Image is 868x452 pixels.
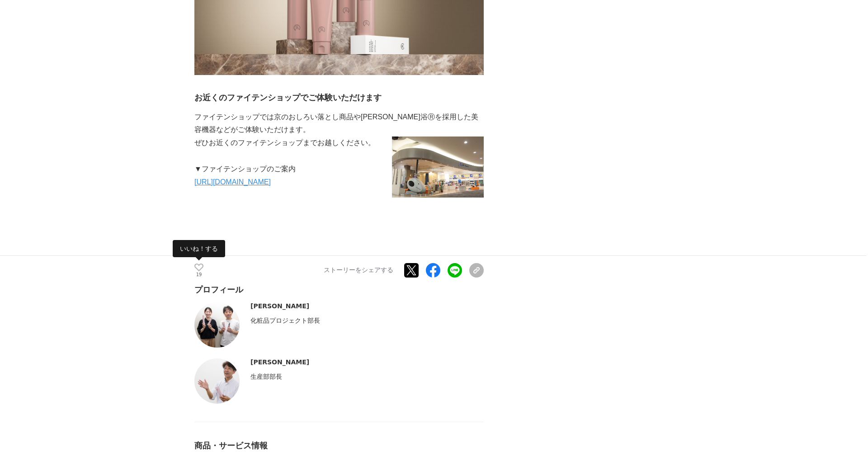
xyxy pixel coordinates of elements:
[194,91,484,104] h3: お近くのファイテンショップでご体験いただけます
[194,163,484,176] p: ▼ファイテンショップのご案内
[250,302,484,310] div: [PERSON_NAME]
[250,373,282,380] span: 生産部部長
[194,137,484,150] p: ぜひお近くのファイテンショップまでお越しください。
[173,240,225,257] span: いいね！する
[250,317,320,324] span: 化粧品プロジェクト部長
[250,358,484,366] div: [PERSON_NAME]
[194,284,484,295] div: プロフィール
[194,302,240,348] img: thumbnail_c4c17a40-a076-11f0-9cff-45336ab92d1c.jpg
[194,273,203,277] p: 19
[194,440,484,451] div: 商品・サービス情報
[392,137,484,198] img: thumbnail_0a94b930-a074-11f0-9a3e-21eb1467e0e6.jpg
[194,178,271,186] a: [URL][DOMAIN_NAME]
[194,358,240,404] img: thumbnail_de012150-a076-11f0-a0b0-0b98702a3c37.JPG
[324,266,393,274] p: ストーリーをシェアする
[194,111,484,137] p: ファイテンショップでは京のおしろい落とし商品や[PERSON_NAME]浴Ⓡを採用した美容機器などがご体験いただけます。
